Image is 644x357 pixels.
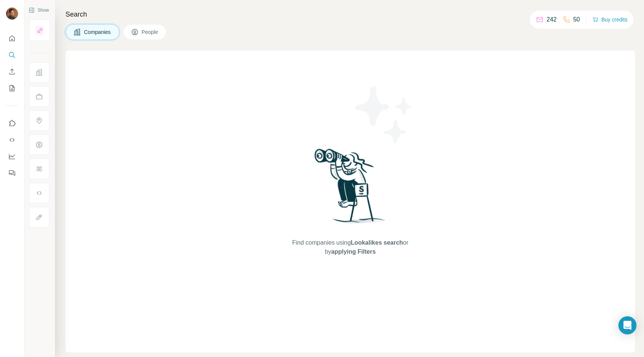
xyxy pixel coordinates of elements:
[546,15,557,24] p: 242
[351,239,403,246] span: Lookalikes search
[6,133,18,147] button: Use Surfe API
[6,48,18,62] button: Search
[6,116,18,130] button: Use Surfe on LinkedIn
[573,15,580,24] p: 50
[618,316,636,334] div: Open Intercom Messenger
[23,5,54,16] button: Show
[6,32,18,45] button: Quick start
[592,14,627,25] button: Buy credits
[6,150,18,163] button: Dashboard
[142,28,159,36] span: People
[6,81,18,95] button: My lists
[331,248,375,255] span: applying Filters
[350,81,418,149] img: Surfe Illustration - Stars
[6,166,18,180] button: Feedback
[6,65,18,78] button: Enrich CSV
[290,238,411,256] span: Find companies using or by
[6,8,18,20] img: Avatar
[66,9,635,20] h4: Search
[84,28,111,36] span: Companies
[311,147,389,231] img: Surfe Illustration - Woman searching with binoculars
